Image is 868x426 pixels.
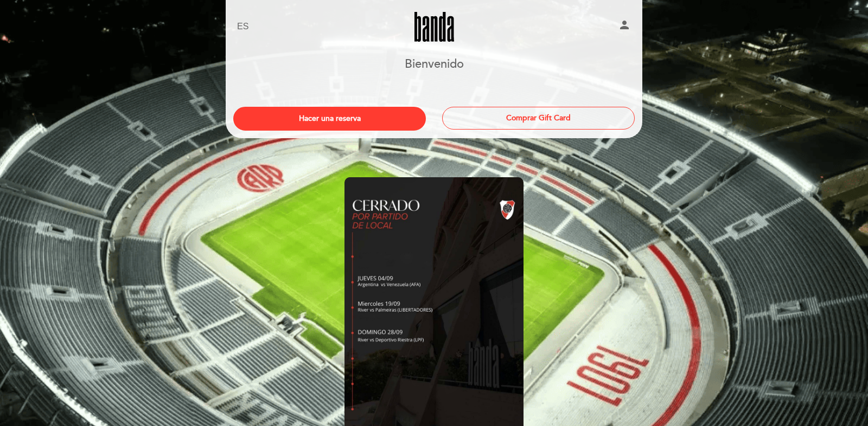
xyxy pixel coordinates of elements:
button: Hacer una reserva [233,107,426,131]
button: person [618,18,631,35]
h1: Bienvenido [405,58,464,71]
a: Banda [366,12,502,42]
button: Comprar Gift Card [442,107,635,130]
i: person [618,18,631,31]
